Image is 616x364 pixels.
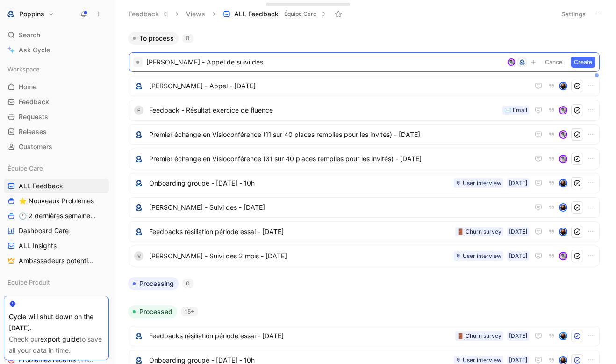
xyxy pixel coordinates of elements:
[509,59,515,65] img: avatar
[182,34,193,43] div: 8
[4,7,57,21] button: PoppinsPoppins
[128,277,179,290] button: Processing
[4,28,109,42] div: Search
[560,131,566,138] img: avatar
[19,196,94,206] span: ⭐ Nouveaux Problèmes
[149,202,529,213] span: [PERSON_NAME] - Suivi des - [DATE]
[139,279,174,288] span: Processing
[129,149,600,169] a: logoPremier échange en Visioconférence (31 sur 40 places remplies pour les invités) - [DATE]avatar
[7,64,40,74] span: Workspace
[19,112,48,121] span: Requests
[182,279,193,288] div: 0
[509,178,527,188] div: [DATE]
[518,58,526,66] img: 440f4af6-71fa-4764-9626-50e2ef953f74.png
[457,227,501,236] div: 🚪 Churn survey
[542,57,567,68] button: Cancel
[149,330,451,342] span: Feedbacks résiliation période essai - [DATE]
[134,154,143,164] img: logo
[4,161,109,268] div: Équipe CareALL Feedback⭐ Nouveaux Problèmes🕐 2 dernières semaines - OccurencesDashboard CareALL I...
[19,127,47,136] span: Releases
[134,106,143,115] div: E
[560,204,566,211] img: avatar
[128,32,179,45] button: To process
[284,9,316,19] span: Équipe Care
[19,241,57,250] span: ALL Insights
[219,7,330,21] button: ALL FeedbackÉquipe Care
[19,10,44,18] h1: Poppins
[128,305,177,318] button: Processed
[504,106,527,115] div: ✉️ Email
[4,140,109,154] a: Customers
[509,227,527,236] div: [DATE]
[6,9,15,19] img: Poppins
[560,357,566,364] img: avatar
[509,331,527,341] div: [DATE]
[124,7,172,21] button: Feedback
[149,80,529,92] span: [PERSON_NAME] - Appel - [DATE]
[139,34,174,43] span: To process
[4,254,109,268] a: Ambassadeurs potentiels
[149,105,499,116] span: Feedback - Résultat exercice de fluence
[457,331,501,341] div: 🚪 Churn survey
[4,179,109,193] a: ALL Feedback
[19,256,96,265] span: Ambassadeurs potentiels
[560,333,566,339] img: avatar
[19,181,63,191] span: ALL Feedback
[134,178,143,188] img: logo
[124,32,604,270] div: To process8[PERSON_NAME] - Appel de suivi desavatarCancelCreate
[19,44,50,56] span: Ask Cycle
[560,83,566,89] img: avatar
[557,7,590,21] button: Settings
[149,129,529,140] span: Premier échange en Visioconférence (11 sur 40 places remplies pour les invités) - [DATE]
[4,80,109,94] a: Home
[4,293,109,307] a: Dashboard produit
[129,326,600,346] a: logoFeedbacks résiliation période essai - [DATE][DATE]🚪 Churn surveyavatar
[560,228,566,235] img: avatar
[9,311,104,334] div: Cycle will shut down on the [DATE].
[7,164,43,173] span: Équipe Care
[560,253,566,259] img: avatar
[129,124,600,145] a: logoPremier échange en Visioconférence (11 sur 40 places remplies pour les invités) - [DATE]avatar
[4,194,109,208] a: ⭐ Nouveaux Problèmes
[19,226,69,236] span: Dashboard Care
[149,226,451,237] span: Feedbacks résiliation période essai - [DATE]
[9,334,104,356] div: Check our to save all your data in time.
[4,224,109,238] a: Dashboard Care
[456,178,501,188] div: 🎙 User interview
[509,251,527,261] div: [DATE]
[7,278,50,287] span: Equipe Produit
[4,43,109,57] a: Ask Cycle
[129,221,600,242] a: logoFeedbacks résiliation période essai - [DATE][DATE]🚪 Churn surveyavatar
[4,125,109,139] a: Releases
[560,180,566,186] img: avatar
[4,62,109,76] div: Workspace
[4,161,109,175] div: Équipe Care
[146,57,503,68] span: [PERSON_NAME] - Appel de suivi des
[234,9,279,19] span: ALL Feedback
[134,331,143,341] img: logo
[19,211,99,221] span: 🕐 2 dernières semaines - Occurences
[181,307,198,316] div: 15+
[134,203,143,212] img: logo
[182,7,209,21] button: Views
[571,57,595,68] button: Create
[149,153,529,164] span: Premier échange en Visioconférence (31 sur 40 places remplies pour les invités) - [DATE]
[129,100,600,121] a: EFeedback - Résultat exercice de fluence✉️ Emailavatar
[124,277,604,298] div: Processing0
[19,97,49,107] span: Feedback
[4,275,109,289] div: Equipe Produit
[129,246,600,266] a: V[PERSON_NAME] - Suivi des 2 mois - [DATE][DATE]🎙 User interviewavatar
[129,197,600,218] a: logo[PERSON_NAME] - Suivi des - [DATE]avatar
[4,110,109,124] a: Requests
[129,76,600,96] a: logo[PERSON_NAME] - Appel - [DATE]avatar
[40,335,79,343] a: export guide
[4,95,109,109] a: Feedback
[149,250,450,262] span: [PERSON_NAME] - Suivi des 2 mois - [DATE]
[19,142,52,151] span: Customers
[4,209,109,223] a: 🕐 2 dernières semaines - Occurences
[139,307,172,316] span: Processed
[134,251,143,261] div: V
[19,29,40,41] span: Search
[134,130,143,139] img: logo
[129,173,600,193] a: logoOnboarding groupé - [DATE] - 10h[DATE]🎙 User interviewavatar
